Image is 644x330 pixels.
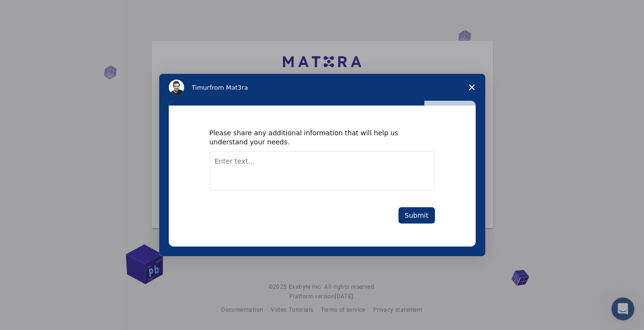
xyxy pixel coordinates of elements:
[210,84,248,91] span: from Mat3ra
[192,84,210,91] span: Timur
[19,7,54,15] span: Support
[398,207,435,224] button: Submit
[169,80,184,95] img: Profile image for Timur
[210,129,421,146] div: Please share any additional information that will help us understand your needs.
[210,151,435,190] textarea: Enter text...
[458,74,485,101] span: Close survey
